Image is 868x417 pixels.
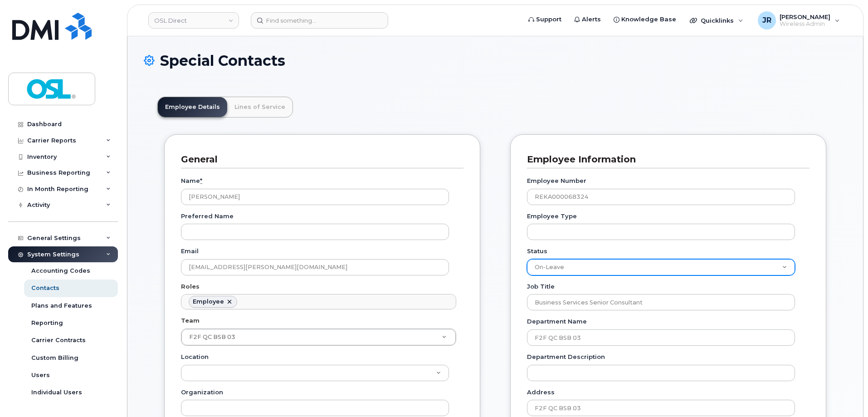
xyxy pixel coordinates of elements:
label: Preferred Name [181,212,234,221]
a: Employee Details [158,97,227,117]
abbr: required [200,177,202,184]
label: Team [181,316,200,325]
label: Organization [181,388,223,397]
label: Address [527,388,555,397]
a: F2F QC BSB 03 [181,329,456,345]
h3: General [181,153,457,166]
h1: Special Contacts [144,53,847,69]
label: Department Name [527,317,587,326]
label: Email [181,247,199,255]
span: F2F QC BSB 03 [189,334,235,340]
label: Job Title [527,282,555,291]
label: Location [181,353,209,361]
a: Lines of Service [227,97,293,117]
h3: Employee Information [527,153,803,166]
label: Employee Type [527,212,577,221]
div: Employee [193,298,224,305]
label: Name [181,177,202,185]
label: Status [527,247,547,255]
label: Department Description [527,353,605,361]
label: Employee Number [527,177,586,185]
label: Roles [181,282,200,291]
